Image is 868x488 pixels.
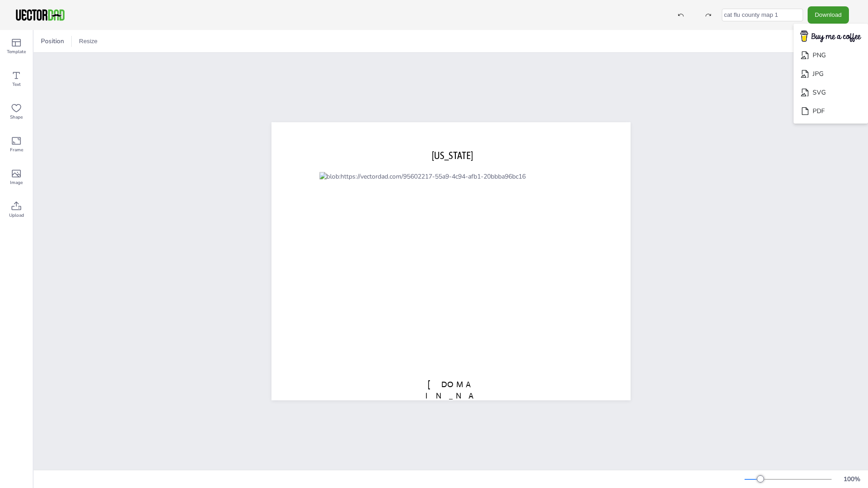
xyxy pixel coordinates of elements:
[432,149,473,161] span: [US_STATE]
[794,83,868,102] li: SVG
[794,46,868,65] li: PNG
[808,6,849,23] button: Download
[425,379,476,412] span: [DOMAIN_NAME]
[12,81,21,88] span: Text
[722,9,803,21] input: template name
[75,34,101,49] button: Resize
[7,48,26,55] span: Template
[15,8,66,22] img: VectorDad-1.png
[10,114,23,121] span: Shape
[841,475,863,483] div: 100 %
[794,28,867,45] img: buymecoffee.png
[10,179,23,186] span: Image
[39,37,66,45] span: Position
[9,212,24,219] span: Upload
[10,146,23,154] span: Frame
[794,24,868,124] ul: Download
[794,102,868,120] li: PDF
[794,65,868,83] li: JPG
